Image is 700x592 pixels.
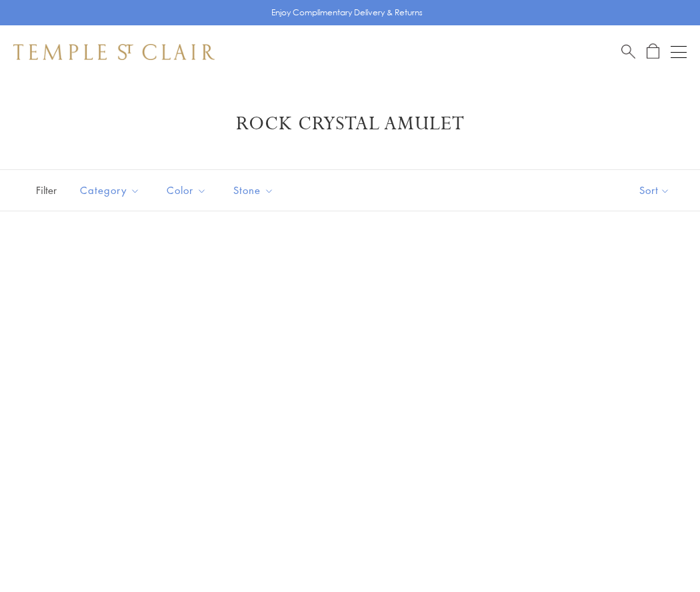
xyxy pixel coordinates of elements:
[160,182,217,199] span: Color
[227,182,284,199] span: Stone
[609,170,700,211] button: Show sort by
[671,44,687,60] button: Open navigation
[157,175,217,205] button: Color
[33,112,667,136] h1: Rock Crystal Amulet
[647,43,659,60] a: Open Shopping Bag
[621,43,635,60] a: Search
[223,175,284,205] button: Stone
[70,175,150,205] button: Category
[73,182,150,199] span: Category
[13,44,215,60] img: Temple St. Clair
[271,6,423,19] p: Enjoy Complimentary Delivery & Returns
